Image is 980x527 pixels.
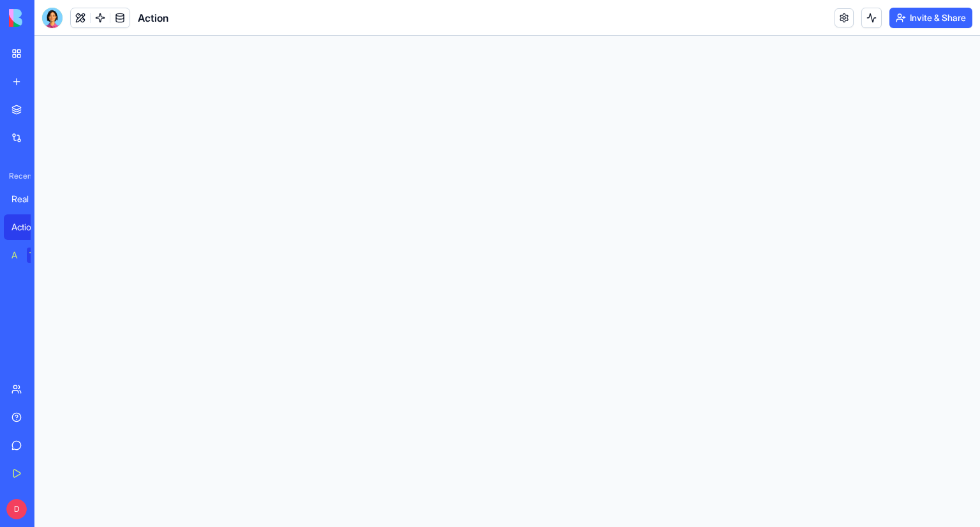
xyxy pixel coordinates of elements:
div: Real Estate AI Assistant [11,193,47,205]
div: Action [11,221,47,234]
span: Recent [4,171,31,181]
a: Real Estate AI Assistant [4,186,55,212]
button: Invite & Share [889,8,972,28]
span: Action [138,10,168,26]
img: logo [9,9,88,27]
span: D [6,499,27,519]
div: AI Logo Generator [11,249,18,262]
div: TRY [27,248,47,263]
a: AI Logo GeneratorTRY [4,242,55,268]
a: Action [4,214,55,240]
